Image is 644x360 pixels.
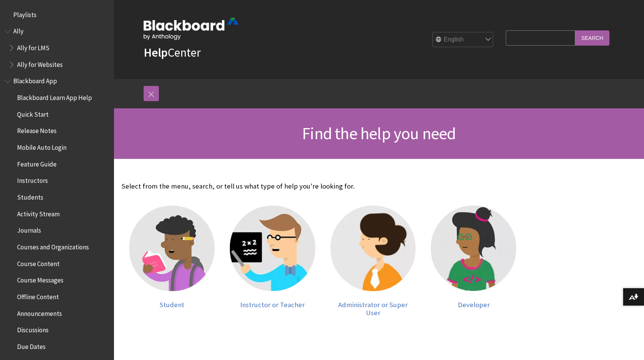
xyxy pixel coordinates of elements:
[13,75,57,85] span: Blackboard App
[17,191,43,201] span: Students
[17,91,92,101] span: Blackboard Learn App Help
[230,206,315,317] a: Instructor Instructor or Teacher
[331,206,416,317] a: Administrator Administrator or Super User
[13,25,24,35] span: Ally
[431,206,516,317] a: Developer
[458,300,490,309] span: Developer
[230,206,315,291] img: Instructor
[17,307,62,317] span: Announcements
[17,41,49,52] span: Ally for LMS
[144,45,168,60] strong: Help
[240,300,305,309] span: Instructor or Teacher
[5,8,109,21] nav: Book outline for Playlists
[17,58,63,68] span: Ally for Websites
[17,158,57,168] span: Feature Guide
[17,108,49,118] span: Quick Start
[17,257,60,268] span: Course Content
[575,30,609,45] input: Search
[17,340,46,350] span: Due Dates
[144,45,201,60] a: HelpCenter
[129,206,215,291] img: Student
[17,174,48,185] span: Instructors
[17,290,59,301] span: Offline Content
[17,141,66,151] span: Mobile Auto Login
[17,224,41,235] span: Journals
[17,125,57,135] span: Release Notes
[144,18,239,40] img: Blackboard by Anthology
[331,206,416,291] img: Administrator
[5,25,109,71] nav: Book outline for Anthology Ally Help
[433,32,494,48] select: Site Language Selector
[129,206,215,317] a: Student Student
[17,324,49,334] span: Discussions
[338,300,408,317] span: Administrator or Super User
[17,241,89,251] span: Courses and Organizations
[122,181,524,191] p: Select from the menu, search, or tell us what type of help you're looking for.
[17,274,63,284] span: Course Messages
[13,8,36,19] span: Playlists
[160,300,184,309] span: Student
[302,123,456,144] span: Find the help you need
[17,208,60,218] span: Activity Stream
